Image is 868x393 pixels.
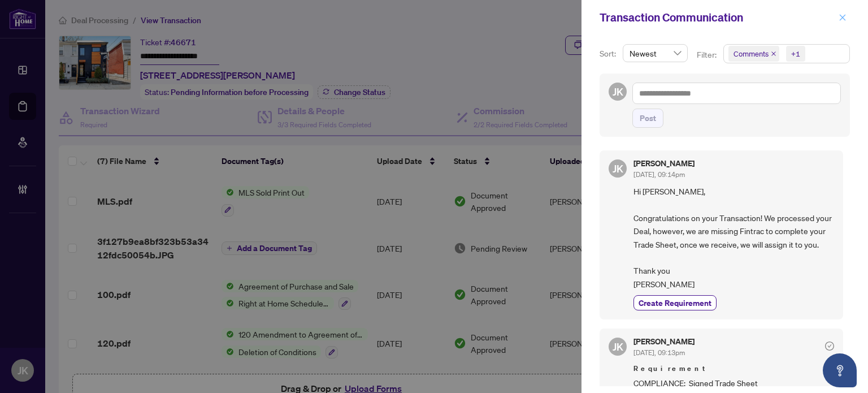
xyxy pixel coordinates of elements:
[613,84,623,100] span: JK
[633,185,834,291] span: Hi [PERSON_NAME], Congratulations on your Transaction! We processed your Deal, however, we are mi...
[633,348,685,357] span: [DATE], 09:13pm
[697,49,718,61] p: Filter:
[633,377,834,390] span: COMPLIANCE: Signed Trade Sheet
[839,14,847,21] span: close
[734,48,769,59] span: Comments
[633,159,695,167] h5: [PERSON_NAME]
[771,51,776,57] span: close
[791,48,800,59] div: +1
[613,339,623,355] span: JK
[728,46,779,62] span: Comments
[600,9,835,26] div: Transaction Communication
[633,295,717,310] button: Create Requirement
[613,161,623,176] span: JK
[630,45,681,62] span: Newest
[633,363,834,374] span: Requirement
[633,170,685,179] span: [DATE], 09:14pm
[600,47,618,60] p: Sort:
[639,297,711,309] span: Create Requirement
[823,353,857,387] button: Open asap
[632,109,663,128] button: Post
[633,338,695,346] h5: [PERSON_NAME]
[825,342,834,351] span: check-circle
